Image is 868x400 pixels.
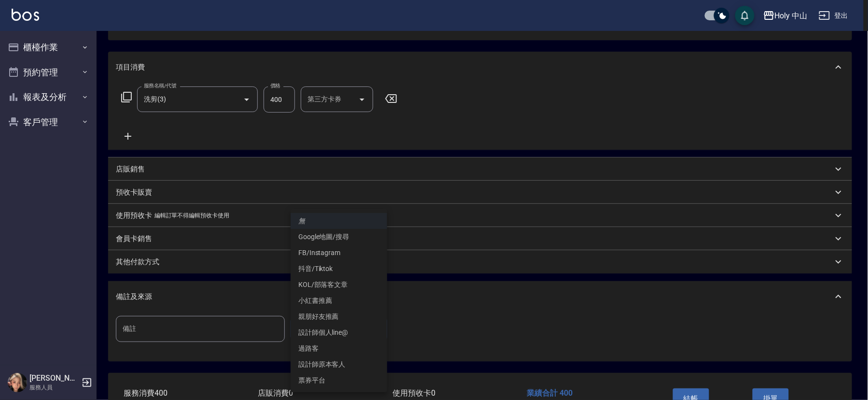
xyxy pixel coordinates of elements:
[291,372,387,388] li: 票券平台
[291,325,387,341] li: 設計師個人line@
[291,293,387,309] li: 小紅書推薦
[291,341,387,357] li: 過路客
[291,261,387,277] li: 抖音/Tiktok
[291,277,387,293] li: KOL/部落客文章
[291,229,387,245] li: Google地圖/搜尋
[291,357,387,372] li: 設計師原本客人
[298,216,305,226] em: 無
[291,245,387,261] li: FB/Instagram
[291,309,387,325] li: 親朋好友推薦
